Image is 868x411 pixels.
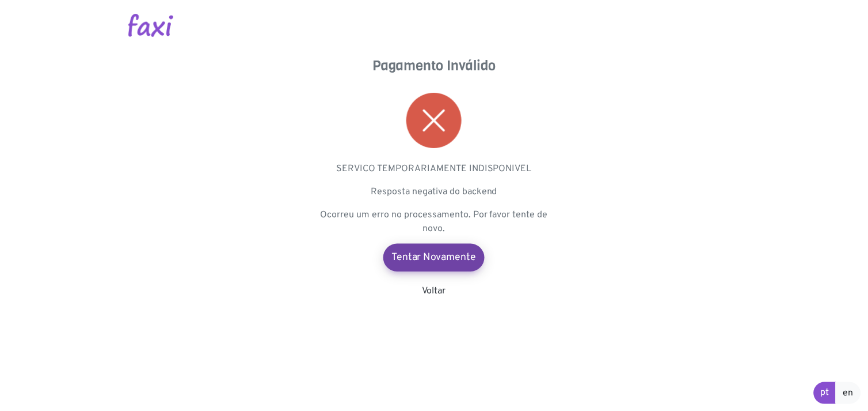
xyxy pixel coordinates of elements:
a: pt [814,382,836,404]
a: en [836,382,861,404]
p: SERVICO TEMPORARIAMENTE INDISPONIVEL [319,162,549,176]
a: Tentar Novamente [383,244,485,272]
h4: Pagamento Inválido [319,58,549,74]
p: Resposta negativa do backend [319,185,549,199]
a: Voltar [422,285,446,297]
img: error [406,93,462,148]
p: Ocorreu um erro no processamento. Por favor tente de novo. [319,208,549,236]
